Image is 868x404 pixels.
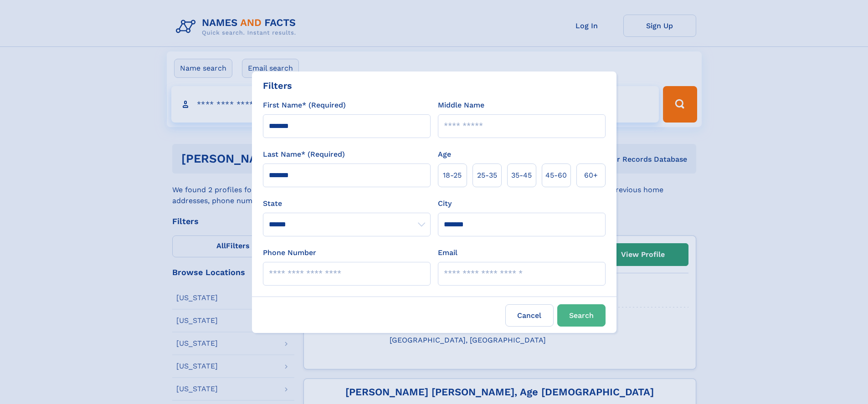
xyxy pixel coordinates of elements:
span: 35‑45 [511,170,532,181]
label: Cancel [505,304,554,327]
span: 45‑60 [545,170,567,181]
span: 25‑35 [477,170,497,181]
label: Email [438,247,457,258]
span: 18‑25 [443,170,462,181]
button: Search [557,304,606,327]
div: Filters [263,79,292,92]
label: First Name* (Required) [263,100,346,111]
label: Middle Name [438,100,484,111]
label: Last Name* (Required) [263,149,345,160]
label: City [438,198,452,209]
label: Age [438,149,451,160]
span: 60+ [584,170,598,181]
label: State [263,198,431,209]
label: Phone Number [263,247,316,258]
